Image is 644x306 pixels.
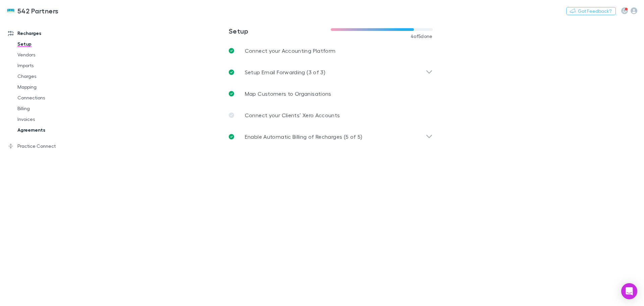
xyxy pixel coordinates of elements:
[223,104,438,126] a: Connect your Clients’ Xero Accounts
[3,3,63,19] a: 542 Partners
[11,71,91,82] a: Charges
[245,133,363,141] p: Enable Automatic Billing of Recharges (5 of 5)
[621,283,637,299] div: Open Intercom Messenger
[566,7,616,15] button: Got Feedback?
[245,111,340,119] p: Connect your Clients’ Xero Accounts
[223,40,438,61] a: Connect your Accounting Platform
[229,27,331,35] h3: Setup
[245,47,336,55] p: Connect your Accounting Platform
[11,39,91,49] a: Setup
[11,103,91,114] a: Billing
[411,34,433,39] span: 4 of 5 done
[11,114,91,125] a: Invoices
[1,141,91,151] a: Practice Connect
[11,49,91,60] a: Vendors
[7,7,15,15] img: 542 Partners's Logo
[223,61,438,83] div: Setup Email Forwarding (3 of 3)
[11,125,91,135] a: Agreements
[245,68,325,76] p: Setup Email Forwarding (3 of 3)
[11,60,91,71] a: Imports
[11,82,91,92] a: Mapping
[223,126,438,147] div: Enable Automatic Billing of Recharges (5 of 5)
[223,83,438,104] a: Map Customers to Organisations
[245,90,331,98] p: Map Customers to Organisations
[1,28,91,39] a: Recharges
[11,92,91,103] a: Connections
[17,7,59,15] h3: 542 Partners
